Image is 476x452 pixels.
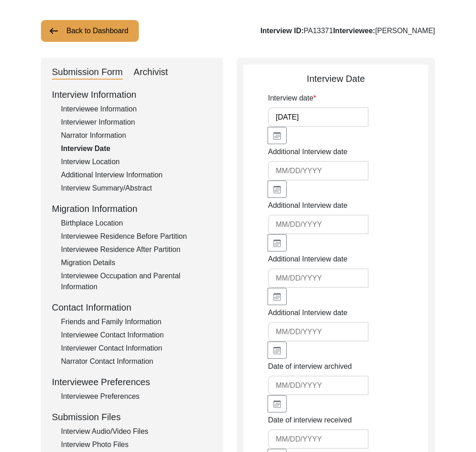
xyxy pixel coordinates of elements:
div: Interviewee Preferences [61,391,212,402]
label: Additional Interview date [268,307,347,318]
div: Friends and Family Information [61,316,212,327]
div: Migration Details [61,257,212,268]
div: Interview Date [243,72,428,85]
label: Additional Interview date [268,200,347,211]
div: Narrator Information [61,130,212,141]
div: Interviewee Information [61,104,212,115]
div: Interview Audio/Video Files [61,426,212,437]
label: Additional Interview date [268,254,347,265]
div: Migration Information [52,202,212,216]
div: Interviewee Occupation and Parental Information [61,271,212,292]
input: MM/DD/YYYY [268,376,369,395]
img: arrow-left.png [48,25,59,36]
div: Submission Form [52,65,123,80]
button: Back to Dashboard [41,20,139,42]
div: Interview Photo Files [61,439,212,450]
input: MM/DD/YYYY [268,429,369,449]
label: Date of interview archived [268,361,352,372]
div: Interviewer Information [61,117,212,128]
input: MM/DD/YYYY [268,322,369,342]
div: Interviewer Contact Information [61,343,212,354]
div: Interviewee Residence After Partition [61,244,212,255]
label: Interview date [268,93,316,104]
div: Narrator Contact Information [61,356,212,367]
div: Interviewee Contact Information [61,330,212,341]
div: Contact Information [52,301,212,314]
div: PA13371 [PERSON_NAME] [260,25,435,36]
label: Additional Interview date [268,146,347,157]
input: MM/DD/YYYY [268,107,369,127]
input: MM/DD/YYYY [268,268,369,288]
div: Interviewee Preferences [52,375,212,389]
b: Interview ID: [260,27,304,35]
input: MM/DD/YYYY [268,215,369,234]
label: Date of interview received [268,415,352,426]
div: Interview Date [61,143,212,154]
div: Interview Information [52,88,212,101]
input: MM/DD/YYYY [268,161,369,181]
div: Submission Files [52,410,212,424]
div: Additional Interview Information [61,170,212,181]
div: Archivist [134,65,168,80]
div: Interviewee Residence Before Partition [61,231,212,242]
div: Interview Location [61,156,212,167]
div: Birthplace Location [61,218,212,229]
div: Interview Summary/Abstract [61,183,212,194]
b: Interviewee: [333,27,375,35]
